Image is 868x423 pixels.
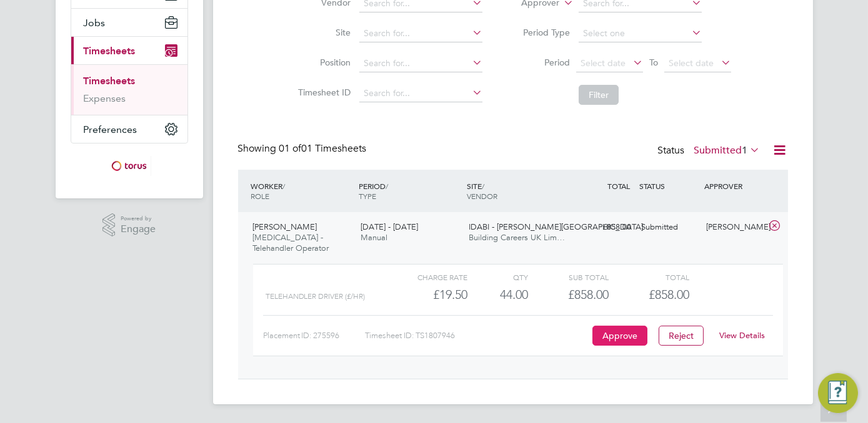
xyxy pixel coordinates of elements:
div: WORKER [248,175,356,207]
input: Search for... [359,85,482,102]
span: Timesheets [84,45,136,57]
img: torus-logo-retina.png [107,156,151,176]
span: Jobs [84,17,106,29]
span: IDABI - [PERSON_NAME][GEOGRAPHIC_DATA] [469,221,643,232]
span: / [482,181,484,191]
button: Reject [659,326,704,346]
label: Submitted [694,144,761,157]
a: Expenses [84,92,126,104]
div: Timesheet ID: TS1807946 [365,326,589,346]
div: Sub Total [528,270,609,284]
span: Telehandler driver (£/HR) [266,292,366,301]
span: / [386,181,388,191]
button: Jobs [71,9,187,36]
label: Timesheet ID [294,87,351,98]
div: SITE [464,175,572,207]
div: Charge rate [386,270,467,284]
div: Timesheets [71,64,187,115]
a: Powered byEngage [102,213,156,237]
span: VENDOR [467,191,497,201]
div: Placement ID: 275596 [263,326,365,346]
span: Building Careers UK Lim… [469,232,565,243]
span: / [283,181,286,191]
button: Engage Resource Center [818,373,858,413]
span: [PERSON_NAME] [253,221,317,232]
span: Preferences [84,124,137,135]
a: Timesheets [84,75,136,87]
button: Preferences [71,115,187,143]
span: [DATE] - [DATE] [361,221,418,232]
div: £858.00 [528,284,609,305]
span: TOTAL [608,181,631,191]
div: [PERSON_NAME] [701,217,766,238]
span: Engage [121,224,156,235]
div: PERIOD [356,175,464,207]
div: STATUS [637,175,702,197]
label: Period [514,57,570,68]
input: Select one [579,25,702,42]
button: Approve [592,326,647,346]
input: Search for... [359,25,482,42]
div: £19.50 [386,284,467,305]
label: Site [294,27,351,38]
span: Select date [581,57,626,69]
div: Status [658,142,763,160]
span: 1 [742,144,748,157]
div: Submitted [637,217,702,238]
span: ROLE [251,191,270,201]
span: TYPE [359,191,376,201]
span: 01 of [279,142,302,155]
span: [MEDICAL_DATA] - Telehandler Operator [253,232,329,253]
div: Showing [238,142,369,155]
span: Powered by [121,213,156,224]
div: 44.00 [467,284,528,305]
span: £858.00 [649,287,689,302]
div: £858.00 [572,217,637,238]
button: Filter [579,85,619,105]
div: Total [609,270,689,284]
span: 01 Timesheets [279,142,367,155]
div: APPROVER [701,175,766,197]
span: Select date [669,57,714,69]
label: Position [294,57,351,68]
span: To [646,54,662,70]
div: QTY [467,270,528,284]
span: Manual [361,232,387,243]
input: Search for... [359,55,482,72]
button: Timesheets [71,37,187,64]
a: View Details [719,330,765,341]
a: Go to home page [71,156,188,176]
label: Period Type [514,27,570,38]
